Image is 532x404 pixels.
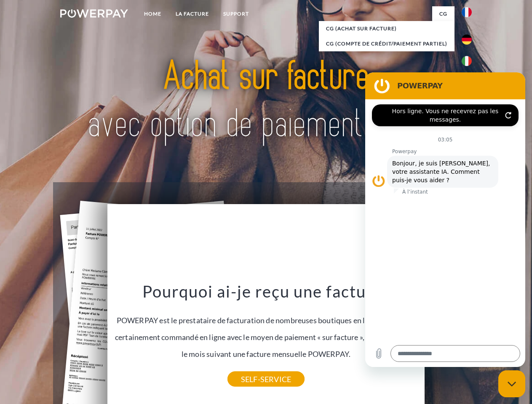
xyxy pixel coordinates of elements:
[432,6,454,21] a: CG
[319,36,454,51] a: CG (Compte de crédit/paiement partiel)
[365,72,525,367] iframe: Fenêtre de messagerie
[498,370,525,397] iframe: Bouton de lancement de la fenêtre de messagerie, conversation en cours
[227,372,305,387] a: SELF-SERVICE
[462,56,472,66] img: it
[462,7,472,17] img: fr
[462,35,472,45] img: de
[319,21,454,36] a: CG (achat sur facture)
[60,9,128,18] img: logo-powerpay-white.svg
[216,6,256,21] a: Support
[112,281,420,301] h3: Pourquoi ai-je reçu une facture?
[80,40,452,161] img: title-powerpay_fr.svg
[168,6,216,21] a: LA FACTURE
[137,6,168,21] a: Home
[112,281,420,379] div: POWERPAY est le prestataire de facturation de nombreuses boutiques en ligne. Vous avez certaineme...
